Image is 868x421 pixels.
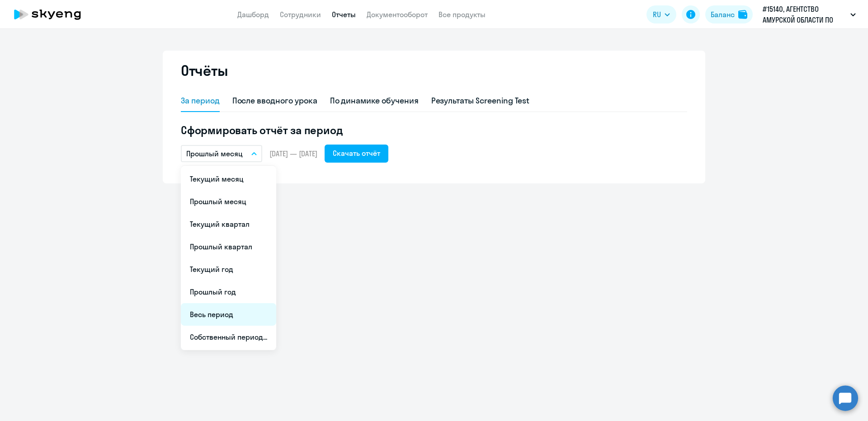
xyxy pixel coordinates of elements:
div: Скачать отчёт [333,148,380,159]
p: Прошлый месяц [186,148,243,159]
div: Баланс [711,9,735,20]
button: Балансbalance [705,5,753,23]
button: Скачать отчёт [325,145,388,163]
a: Дашборд [237,10,269,19]
a: Все продукты [439,10,486,19]
h2: Отчёты [181,61,228,80]
ul: RU [181,166,276,350]
div: Результаты Screening Test [431,95,530,107]
button: Прошлый месяц [181,145,262,162]
a: Отчеты [332,10,356,19]
span: [DATE] — [DATE] [269,149,317,159]
a: Документооборот [367,10,428,19]
p: #15140, АГЕНТСТВО АМУРСКОЙ ОБЛАСТИ ПО ПРИВЛЕЧЕНИЮ ИНВЕСТИЦИЙ, АНО [763,4,847,25]
span: RU [653,9,661,20]
h5: Сформировать отчёт за период [181,123,687,137]
button: RU [646,5,676,23]
a: Сотрудники [280,10,321,19]
div: За период [181,95,220,107]
button: #15140, АГЕНТСТВО АМУРСКОЙ ОБЛАСТИ ПО ПРИВЛЕЧЕНИЮ ИНВЕСТИЦИЙ, АНО [758,4,860,25]
img: balance [738,10,747,19]
div: После вводного урока [232,95,317,107]
div: По динамике обучения [330,95,419,107]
